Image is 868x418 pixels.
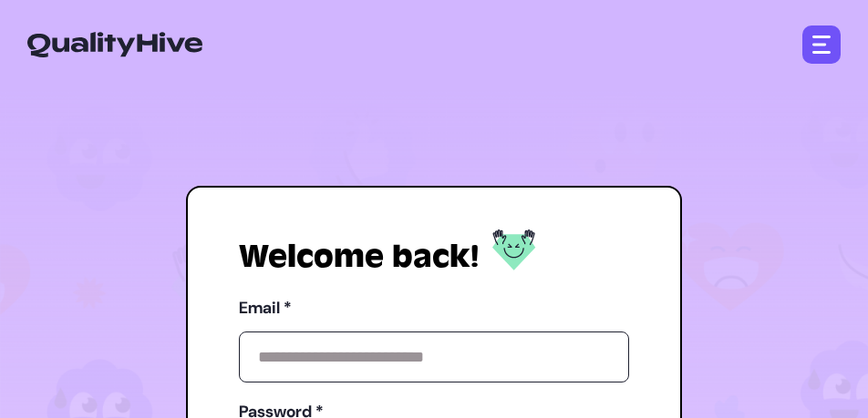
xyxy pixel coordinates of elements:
[492,229,536,270] img: Log in to QualityHive
[239,293,629,322] label: Email *
[239,239,479,275] h1: Welcome back!
[812,36,831,54] img: Bug Tracking Software Menu
[27,32,202,57] img: QualityHive - Bug Tracking Tool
